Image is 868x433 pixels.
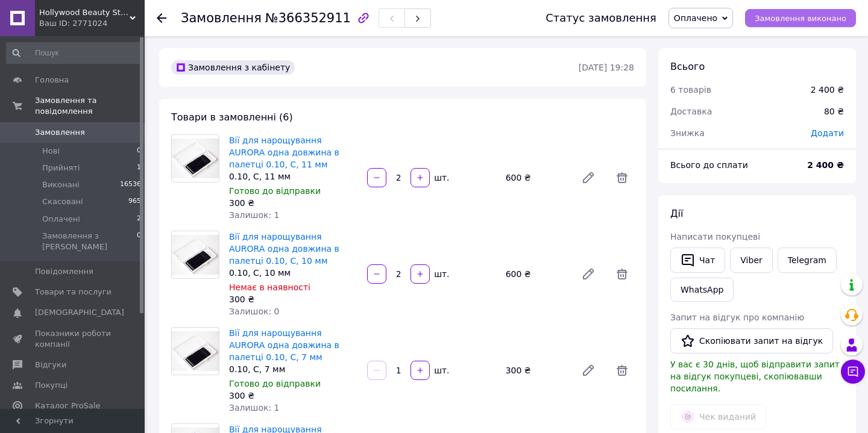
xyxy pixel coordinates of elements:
span: Знижка [670,128,705,138]
a: Редагувати [576,166,600,190]
div: Ваш ID: 2771024 [39,18,145,29]
span: Виконані [42,179,80,190]
div: 0.10, C, 7 мм [229,363,357,375]
div: Статус замовлення [546,12,656,24]
a: Вії для нарощування AURORA одна довжина в палетці 0.10, C, 7 мм [229,328,339,362]
span: Товари в замовленні (6) [171,111,293,123]
a: WhatsApp [670,278,734,302]
span: 16536 [120,179,141,190]
span: Залишок: 1 [229,210,280,220]
span: Замовлення з [PERSON_NAME] [42,231,137,252]
b: 2 400 ₴ [807,160,844,170]
div: 600 ₴ [501,169,571,186]
span: Відгуки [35,360,66,370]
div: 80 ₴ [817,98,851,125]
span: Додати [811,128,844,138]
span: Видалити [610,262,634,286]
img: Вії для нарощування AURORA одна довжина в палетці 0.10, C, 7 мм [172,331,219,371]
span: Прийняті [42,163,80,173]
div: 300 ₴ [229,197,357,209]
span: Повідомлення [35,266,93,277]
time: [DATE] 19:28 [579,63,634,72]
span: Всього до сплати [670,160,748,170]
span: 6 товарів [670,85,711,95]
span: Запит на відгук про компанію [670,313,804,322]
div: 0.10, C, 11 мм [229,170,357,182]
div: 300 ₴ [229,390,357,402]
span: Немає в наявності [229,282,310,292]
span: Скасовані [42,196,83,207]
span: Залишок: 1 [229,403,280,413]
img: Вії для нарощування AURORA одна довжина в палетці 0.10, C, 10 мм [172,235,219,275]
span: Замовлення [35,127,85,138]
button: Замовлення виконано [745,9,856,27]
a: Редагувати [576,358,600,382]
span: Видалити [610,358,634,382]
span: Написати покупцеві [670,232,760,241]
span: Оплачено [674,13,717,23]
span: 2 [137,214,141,225]
span: Залишок: 0 [229,307,280,316]
span: Каталог ProSale [35,400,100,411]
span: Всього [670,61,705,72]
span: Оплачені [42,214,80,225]
div: шт. [431,172,450,184]
div: 300 ₴ [501,362,571,379]
a: Вії для нарощування AURORA одна довжина в палетці 0.10, C, 10 мм [229,232,339,266]
span: Замовлення та повідомлення [35,95,145,117]
a: Viber [730,248,772,273]
span: У вас є 30 днів, щоб відправити запит на відгук покупцеві, скопіювавши посилання. [670,360,840,393]
span: Hollywood Beauty Store / МАТЕРІАЛИ ДЛЯ БʼЮТІ МАЙСТРІВ✨КОСМЕТИКА ДЛЯ ВОЛОССЯ✨ [39,7,130,18]
div: шт. [431,268,450,280]
span: №366352911 [265,11,351,25]
span: Замовлення [181,11,262,25]
span: Замовлення виконано [755,14,846,23]
span: Нові [42,146,60,157]
span: 0 [137,146,141,157]
span: Готово до відправки [229,186,321,196]
span: [DEMOGRAPHIC_DATA] [35,307,124,318]
div: 2 400 ₴ [811,84,844,96]
a: Вії для нарощування AURORA одна довжина в палетці 0.10, C, 11 мм [229,136,339,169]
span: Головна [35,75,69,86]
a: Telegram [778,248,837,273]
button: Скопіювати запит на відгук [670,328,833,354]
a: Редагувати [576,262,600,286]
span: Видалити [610,166,634,190]
span: 0 [137,231,141,252]
span: Товари та послуги [35,287,112,297]
div: 600 ₴ [501,266,571,282]
div: 300 ₴ [229,293,357,305]
span: Доставка [670,107,712,116]
span: Покупці [35,380,68,391]
div: шт. [431,364,450,376]
span: 1 [137,163,141,173]
div: Замовлення з кабінету [171,60,295,75]
img: Вії для нарощування AURORA одна довжина в палетці 0.10, C, 11 мм [172,139,219,178]
div: 0.10, C, 10 мм [229,267,357,279]
span: Дії [670,208,683,219]
span: 965 [128,196,141,207]
button: Чат з покупцем [841,360,865,384]
div: Повернутися назад [157,12,166,24]
button: Чат [670,248,725,273]
input: Пошук [6,42,142,64]
span: Готово до відправки [229,379,321,388]
span: Показники роботи компанії [35,328,112,350]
